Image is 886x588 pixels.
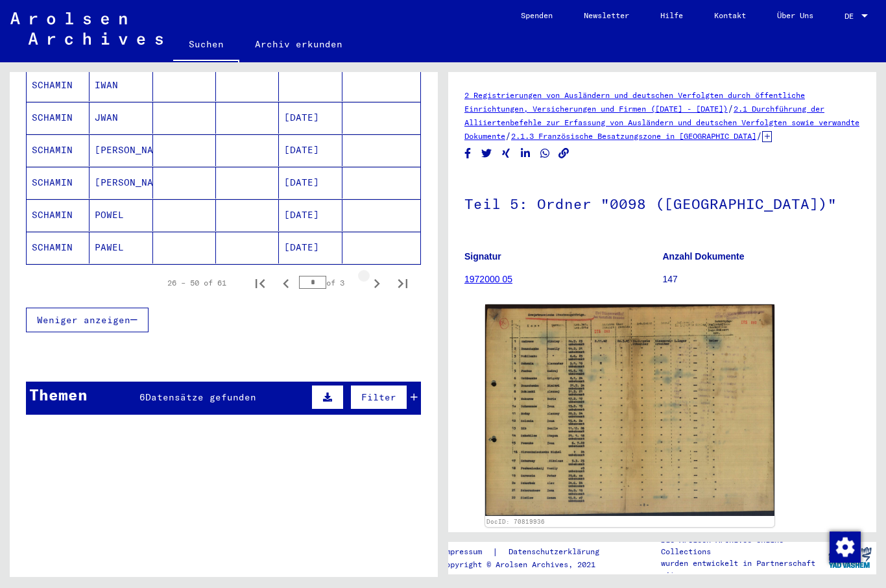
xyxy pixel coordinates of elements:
p: Die Arolsen Archives Online-Collections [661,534,823,557]
mat-cell: [PERSON_NAME] [90,134,152,166]
button: Share on Facebook [461,145,475,162]
button: Previous page [273,270,299,296]
button: Last page [390,270,416,296]
b: Anzahl Dokumente [663,251,745,262]
mat-cell: JWAN [90,102,152,134]
a: DocID: 70819936 [486,518,545,525]
mat-cell: SCHAMIN [27,232,90,263]
mat-cell: SCHAMIN [27,102,90,134]
mat-cell: [DATE] [279,199,342,231]
mat-cell: PAWEL [90,232,152,263]
img: Zustimmung ändern [830,532,861,563]
mat-cell: SCHAMIN [27,134,90,166]
img: 001.jpg [485,304,774,516]
span: 6 [139,391,145,403]
a: 1972000 05 [464,274,512,284]
mat-cell: SCHAMIN [27,69,90,101]
span: Weniger anzeigen [37,314,130,326]
a: Impressum [441,545,492,559]
p: Copyright © Arolsen Archives, 2021 [441,559,615,570]
div: Themen [29,383,88,406]
mat-cell: IWAN [90,69,152,101]
button: Next page [364,270,390,296]
span: / [505,130,511,141]
a: 2.1.3 Französische Besatzungszone in [GEOGRAPHIC_DATA] [511,131,756,141]
div: | [441,545,615,559]
mat-cell: SCHAMIN [27,167,90,199]
mat-cell: [DATE] [279,232,342,263]
a: Datenschutzerklärung [498,545,615,559]
button: Copy link [557,145,571,162]
mat-cell: [DATE] [279,102,342,134]
span: / [756,130,762,141]
button: Share on Xing [499,145,513,162]
a: 2 Registrierungen von Ausländern und deutschen Verfolgten durch öffentliche Einrichtungen, Versic... [464,90,805,114]
mat-cell: POWEL [90,199,152,231]
mat-cell: SCHAMIN [27,199,90,231]
h1: Teil 5: Ordner "0098 ([GEOGRAPHIC_DATA])" [464,174,860,231]
a: Archiv erkunden [239,29,358,60]
img: yv_logo.png [826,541,874,574]
div: of 3 [299,276,364,289]
p: 147 [663,273,861,286]
mat-cell: [DATE] [279,134,342,166]
button: Share on WhatsApp [538,145,552,162]
button: Share on Twitter [480,145,494,162]
button: Share on LinkedIn [519,145,533,162]
span: / [728,103,734,114]
a: 2.1 Durchführung der Alliiertenbefehle zur Erfassung von Ausländern und deutschen Verfolgten sowi... [464,104,859,141]
button: First page [247,270,273,296]
span: DE [844,12,859,21]
button: Weniger anzeigen [26,308,149,332]
div: 26 – 50 of 61 [167,277,226,289]
p: wurden entwickelt in Partnerschaft mit [661,557,823,581]
button: Filter [350,385,407,410]
span: Datensätze gefunden [145,391,256,403]
b: Signatur [464,251,501,262]
img: Arolsen_neg.svg [10,12,163,45]
mat-cell: [DATE] [279,167,342,199]
mat-cell: [PERSON_NAME] [90,167,152,199]
span: Filter [361,391,396,403]
a: Suchen [173,29,239,62]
